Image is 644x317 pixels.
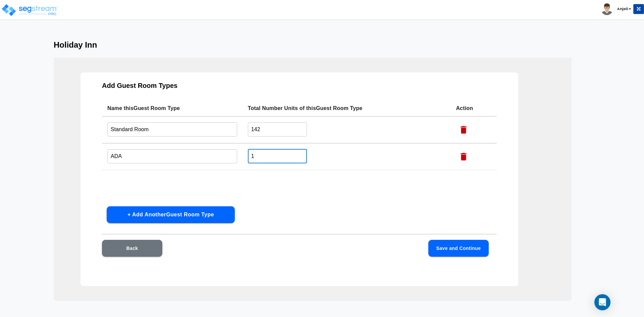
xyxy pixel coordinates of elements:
[1,3,58,17] img: logo_pro_r.png
[102,82,497,90] h3: Add Guest Room Types
[428,240,489,257] button: Save and Continue
[243,100,451,116] th: Total Number Units of this Guest Room Type
[102,240,162,257] button: Back
[450,100,497,116] th: Action
[107,206,235,223] button: + Add AnotherGuest Room Type
[594,294,610,310] div: Open Intercom Messenger
[617,6,628,11] b: Anjali
[102,100,243,116] th: Name this Guest Room Type
[601,3,613,15] img: avatar.png
[107,122,237,137] input: Guest Room Type
[54,40,590,50] h3: Holiday Inn
[107,149,237,163] input: Guest Room Type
